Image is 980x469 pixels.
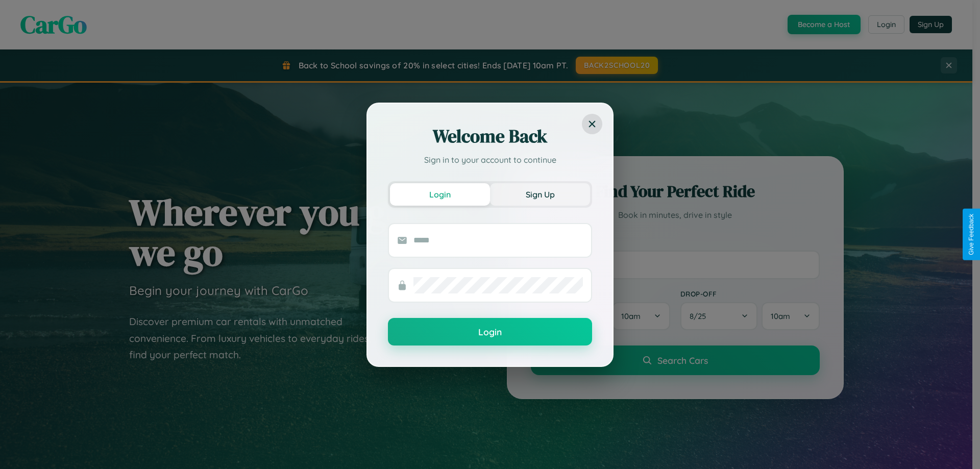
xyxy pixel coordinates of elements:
[968,214,975,255] div: Give Feedback
[388,124,592,149] h2: Welcome Back
[388,318,592,345] button: Login
[390,183,490,206] button: Login
[388,154,592,166] p: Sign in to your account to continue
[490,183,590,206] button: Sign Up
